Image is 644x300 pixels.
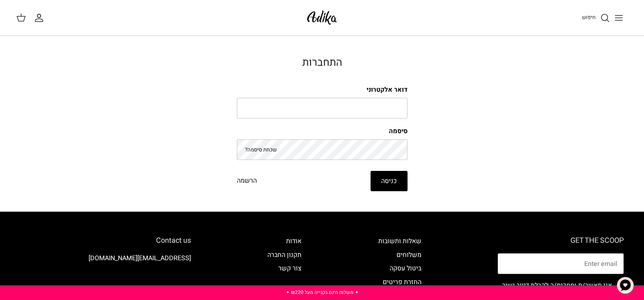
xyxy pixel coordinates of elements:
[278,263,301,273] a: צור קשר
[378,236,421,246] a: שאלות ותשובות
[610,9,628,27] button: Toggle menu
[237,85,408,94] label: דואר אלקטרוני
[390,263,421,273] a: ביטול עסקה
[34,13,47,23] a: החשבון שלי
[237,56,408,69] h2: התחברות
[169,276,191,286] img: Adika IL
[613,273,637,298] button: צ'אט
[582,13,596,21] span: חיפוש
[582,13,610,23] a: חיפוש
[237,176,257,186] a: הרשמה
[245,146,277,153] a: שכחת סיסמה?
[237,127,408,136] label: סיסמה
[498,253,624,274] input: Email
[305,8,339,27] img: Adika IL
[371,171,408,191] button: כניסה
[383,277,421,287] a: החזרת פריטים
[397,250,421,260] a: משלוחים
[286,289,359,296] a: ✦ משלוח חינם בקנייה מעל ₪220 ✦
[498,236,624,245] h6: GET THE SCOOP
[20,236,191,245] h6: Contact us
[89,253,191,263] a: [EMAIL_ADDRESS][DOMAIN_NAME]
[267,250,301,260] a: תקנון החברה
[286,236,301,246] a: אודות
